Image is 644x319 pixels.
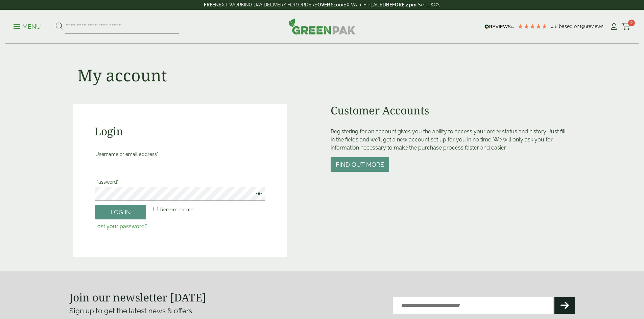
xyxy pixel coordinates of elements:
a: Menu [14,23,41,29]
strong: OVER £100 [317,2,342,7]
img: GreenPak Supplies [289,18,356,34]
p: Registering for an account gives you the ability to access your order status and history. Just fi... [331,128,571,152]
strong: BEFORE 2 pm [386,2,416,7]
a: See T&C's [418,2,440,7]
i: My Account [610,23,618,30]
h2: Customer Accounts [331,104,571,117]
h2: Login [94,125,266,138]
span: Based on [559,24,579,29]
label: Username or email address [95,150,265,159]
span: Remember me [160,207,193,212]
span: 4.8 [551,24,559,29]
label: Password [95,177,265,187]
strong: FREE [204,2,215,7]
p: Sign up to get the latest news & offers [69,305,297,316]
span: 196 [579,24,587,29]
div: 4.79 Stars [517,23,548,29]
i: Cart [622,23,630,30]
input: Remember me [153,207,158,211]
span: 0 [628,20,635,26]
img: REVIEWS.io [484,24,514,29]
p: Menu [14,23,41,31]
h1: My account [77,65,167,85]
a: Lost your password? [94,223,147,230]
strong: Join our newsletter [DATE] [69,290,206,304]
a: 0 [622,22,630,32]
a: Find out more [331,162,389,168]
button: Find out more [331,157,389,172]
button: Log in [95,205,146,219]
span: reviews [587,24,603,29]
